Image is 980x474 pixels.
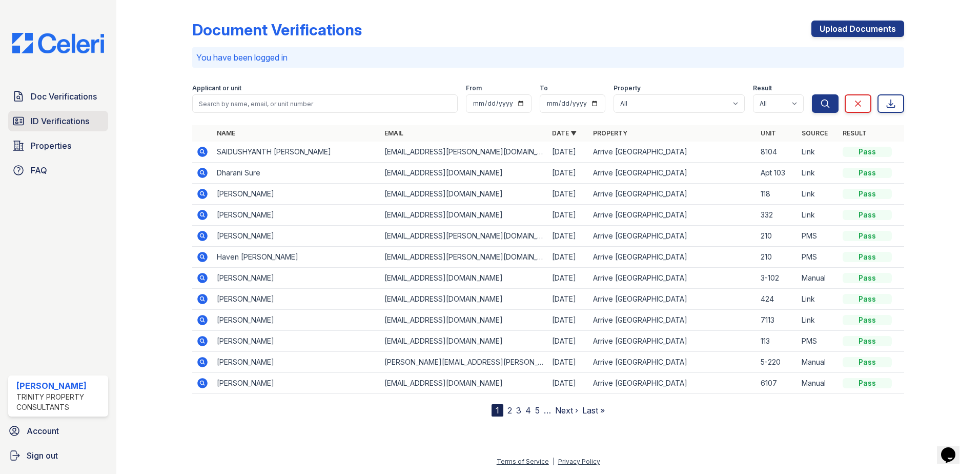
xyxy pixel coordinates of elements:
div: Pass [843,378,892,388]
p: You have been logged in [196,51,900,64]
td: Arrive [GEOGRAPHIC_DATA] [589,310,757,331]
td: [DATE] [548,184,589,205]
td: [DATE] [548,331,589,352]
a: 2 [507,405,512,416]
div: Pass [843,210,892,220]
a: Source [802,129,828,137]
span: Account [27,425,59,437]
a: Privacy Policy [558,458,600,465]
span: Properties [31,140,71,152]
span: ID Verifications [31,115,89,127]
td: SAIDUSHYANTH [PERSON_NAME] [213,142,380,163]
td: Arrive [GEOGRAPHIC_DATA] [589,268,757,289]
td: [EMAIL_ADDRESS][PERSON_NAME][DOMAIN_NAME] [380,226,548,247]
td: Manual [798,373,839,394]
a: Unit [761,129,776,137]
td: [DATE] [548,247,589,268]
td: [PERSON_NAME][EMAIL_ADDRESS][PERSON_NAME][DOMAIN_NAME] [380,352,548,373]
span: Doc Verifications [31,90,97,103]
td: [PERSON_NAME] [213,373,380,394]
div: Pass [843,315,892,325]
td: [EMAIL_ADDRESS][PERSON_NAME][DOMAIN_NAME] [380,142,548,163]
td: Arrive [GEOGRAPHIC_DATA] [589,373,757,394]
td: 210 [757,226,798,247]
td: Arrive [GEOGRAPHIC_DATA] [589,226,757,247]
td: 424 [757,289,798,310]
td: [PERSON_NAME] [213,331,380,352]
td: [PERSON_NAME] [213,352,380,373]
a: Name [217,129,235,137]
td: Arrive [GEOGRAPHIC_DATA] [589,352,757,373]
td: 3-102 [757,268,798,289]
td: Arrive [GEOGRAPHIC_DATA] [589,184,757,205]
a: Sign out [4,445,112,466]
a: Date ▼ [552,129,577,137]
td: [DATE] [548,163,589,184]
div: Pass [843,294,892,304]
a: Properties [8,135,108,156]
td: Arrive [GEOGRAPHIC_DATA] [589,331,757,352]
td: Arrive [GEOGRAPHIC_DATA] [589,205,757,226]
td: [DATE] [548,289,589,310]
img: CE_Logo_Blue-a8612792a0a2168367f1c8372b55b34899dd931a85d93a1a3d3e32e68fde9ad4.png [4,33,112,53]
td: [PERSON_NAME] [213,184,380,205]
a: Email [384,129,403,137]
div: | [553,458,555,465]
a: Doc Verifications [8,86,108,107]
div: Pass [843,357,892,367]
div: Pass [843,168,892,178]
td: 332 [757,205,798,226]
label: From [466,84,482,92]
td: 210 [757,247,798,268]
td: [EMAIL_ADDRESS][PERSON_NAME][DOMAIN_NAME] [380,247,548,268]
td: Link [798,205,839,226]
div: Pass [843,336,892,346]
div: [PERSON_NAME] [16,380,104,392]
div: Trinity Property Consultants [16,392,104,412]
td: Arrive [GEOGRAPHIC_DATA] [589,142,757,163]
label: Property [614,84,641,92]
td: PMS [798,331,839,352]
td: [EMAIL_ADDRESS][DOMAIN_NAME] [380,310,548,331]
td: 7113 [757,310,798,331]
td: 5-220 [757,352,798,373]
td: [EMAIL_ADDRESS][DOMAIN_NAME] [380,184,548,205]
div: 1 [492,404,503,417]
td: [DATE] [548,226,589,247]
td: [EMAIL_ADDRESS][DOMAIN_NAME] [380,163,548,184]
div: Document Verifications [192,21,362,39]
input: Search by name, email, or unit number [192,94,458,113]
a: 5 [535,405,540,416]
div: Pass [843,273,892,283]
td: Link [798,289,839,310]
td: PMS [798,247,839,268]
a: 4 [525,405,531,416]
td: Manual [798,268,839,289]
a: Upload Documents [811,21,904,37]
td: [PERSON_NAME] [213,205,380,226]
span: … [544,404,551,417]
td: [DATE] [548,205,589,226]
a: Terms of Service [497,458,549,465]
td: [EMAIL_ADDRESS][DOMAIN_NAME] [380,289,548,310]
a: 3 [516,405,521,416]
td: 8104 [757,142,798,163]
div: Pass [843,231,892,241]
td: [PERSON_NAME] [213,268,380,289]
td: Link [798,142,839,163]
td: [EMAIL_ADDRESS][DOMAIN_NAME] [380,205,548,226]
div: Pass [843,189,892,199]
label: To [540,84,548,92]
td: [EMAIL_ADDRESS][DOMAIN_NAME] [380,331,548,352]
td: Haven [PERSON_NAME] [213,247,380,268]
td: Dharani Sure [213,163,380,184]
td: Apt 103 [757,163,798,184]
td: 6107 [757,373,798,394]
iframe: chat widget [937,433,970,464]
td: [DATE] [548,310,589,331]
a: Property [593,129,627,137]
td: [DATE] [548,142,589,163]
td: [EMAIL_ADDRESS][DOMAIN_NAME] [380,373,548,394]
td: Arrive [GEOGRAPHIC_DATA] [589,163,757,184]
